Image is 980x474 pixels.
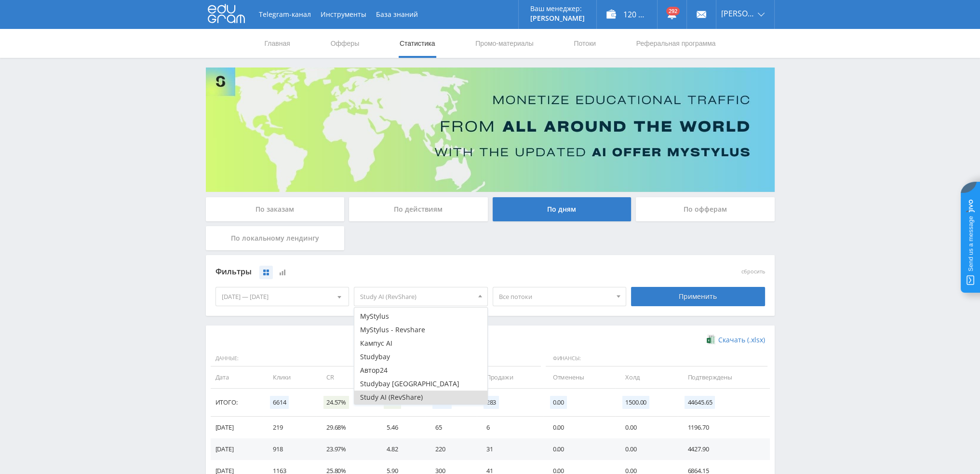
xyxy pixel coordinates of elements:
[616,366,678,388] td: Холд
[546,351,767,367] span: Финансы:
[685,396,715,409] span: 44645.65
[530,5,585,13] p: Ваш менеджер:
[499,287,612,306] span: Все потоки
[543,438,616,460] td: 0.00
[323,396,349,409] span: 24.57%
[211,438,263,460] td: [DATE]
[211,417,263,438] td: [DATE]
[264,29,291,58] a: Главная
[483,396,499,409] span: 283
[206,226,345,250] div: По локальному лендингу
[678,417,769,438] td: 1196.70
[477,366,543,388] td: Продажи
[543,366,616,388] td: Отменены
[616,417,678,438] td: 0.00
[317,417,377,438] td: 29.68%
[354,364,487,377] button: Автор24
[622,396,649,409] span: 1500.00
[741,269,765,275] button: сбросить
[206,68,775,192] img: Banner
[477,438,543,460] td: 31
[635,29,717,58] a: Реферальная программа
[399,29,436,58] a: Статистика
[263,417,317,438] td: 219
[543,417,616,438] td: 0.00
[354,310,487,323] button: MyStylus
[474,29,534,58] a: Промо-материалы
[354,337,487,350] button: Кампус AI
[718,336,765,344] span: Скачать (.xlsx)
[263,438,317,460] td: 918
[377,438,426,460] td: 4.82
[216,287,349,306] div: [DATE] — [DATE]
[206,197,345,221] div: По заказам
[211,351,424,367] span: Данные:
[550,396,567,409] span: 0.00
[678,438,769,460] td: 4427.90
[211,389,263,417] td: Итого:
[330,29,361,58] a: Офферы
[354,323,487,337] button: MyStylus - Revshare
[530,14,585,22] p: [PERSON_NAME]
[317,366,377,388] td: CR
[631,287,765,306] div: Применить
[360,287,473,306] span: Study AI (RevShare)
[493,197,631,221] div: По дням
[211,366,263,388] td: Дата
[377,417,426,438] td: 5.46
[426,438,476,460] td: 220
[354,391,487,404] button: Study AI (RevShare)
[636,197,775,221] div: По офферам
[678,366,769,388] td: Подтверждены
[349,197,488,221] div: По действиям
[707,335,765,345] a: Скачать (.xlsx)
[317,438,377,460] td: 23.97%
[354,377,487,391] button: Studybay [GEOGRAPHIC_DATA]
[354,350,487,364] button: Studybay
[477,417,543,438] td: 6
[721,10,755,17] span: [PERSON_NAME]
[263,366,317,388] td: Клики
[573,29,597,58] a: Потоки
[616,438,678,460] td: 0.00
[707,335,715,344] img: xlsx
[270,396,289,409] span: 6614
[426,417,476,438] td: 65
[215,265,627,279] div: Фильтры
